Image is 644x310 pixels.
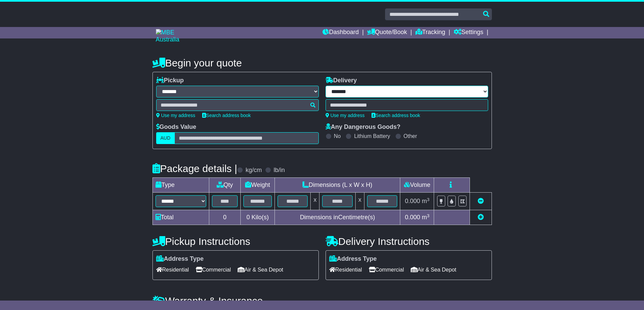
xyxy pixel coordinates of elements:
[156,123,196,131] label: Goods Value
[323,27,359,38] a: Dashboard
[152,210,209,225] td: Total
[369,264,404,275] span: Commercial
[329,255,377,263] label: Address Type
[156,77,184,84] label: Pickup
[326,236,492,247] h4: Delivery Instructions
[367,27,407,38] a: Quote/Book
[241,210,275,225] td: Kilo(s)
[156,255,204,263] label: Address Type
[196,264,231,275] span: Commercial
[454,27,483,38] a: Settings
[404,133,417,139] label: Other
[326,123,401,131] label: Any Dangerous Goods?
[422,214,430,221] span: m
[405,198,420,204] span: 0.000
[152,178,209,193] td: Type
[422,198,430,204] span: m
[275,210,400,225] td: Dimensions in Centimetre(s)
[152,236,319,247] h4: Pickup Instructions
[334,133,341,139] label: No
[273,167,285,174] label: lb/in
[209,178,241,193] td: Qty
[152,163,237,174] h4: Package details |
[427,213,430,218] sup: 3
[311,193,319,210] td: x
[427,197,430,202] sup: 3
[478,198,484,204] a: Remove this item
[372,113,420,118] a: Search address book
[156,132,175,144] label: AUD
[400,178,434,193] td: Volume
[245,167,262,174] label: kg/cm
[478,214,484,221] a: Add new item
[275,178,400,193] td: Dimensions (L x W x H)
[156,264,189,275] span: Residential
[209,210,241,225] td: 0
[238,264,283,275] span: Air & Sea Depot
[405,214,420,221] span: 0.000
[152,295,492,306] h4: Warranty & Insurance
[156,99,319,111] typeahead: Please provide city
[326,113,365,118] a: Use my address
[354,133,390,139] label: Lithium Battery
[241,178,275,193] td: Weight
[152,57,492,68] h4: Begin your quote
[246,214,250,221] span: 0
[329,264,362,275] span: Residential
[156,113,195,118] a: Use my address
[202,113,251,118] a: Search address book
[415,27,445,38] a: Tracking
[326,77,357,84] label: Delivery
[355,193,364,210] td: x
[411,264,456,275] span: Air & Sea Depot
